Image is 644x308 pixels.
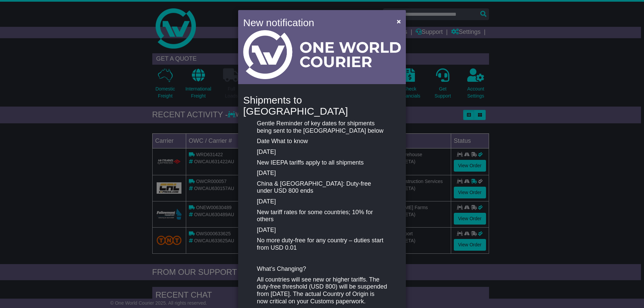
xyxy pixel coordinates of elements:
[257,265,387,273] p: What’s Changing?
[257,159,387,167] p: New IEEPA tariffs apply to all shipments
[393,14,404,28] button: Close
[257,227,387,234] p: [DATE]
[243,95,401,117] h4: Shipments to [GEOGRAPHIC_DATA]
[257,170,387,177] p: [DATE]
[257,138,387,145] p: Date What to know
[257,120,387,134] p: Gentle Reminder of key dates for shipments being sent to the [GEOGRAPHIC_DATA] below
[257,209,387,223] p: New tariff rates for some countries; 10% for others
[397,17,401,25] span: ×
[243,30,401,79] img: Light
[257,276,387,305] p: All countries will see new or higher tariffs. The duty-free threshold (USD 800) will be suspended...
[257,237,387,251] p: No more duty-free for any country – duties start from USD 0.01
[243,15,387,30] h4: New notification
[257,148,387,156] p: [DATE]
[257,180,387,195] p: China & [GEOGRAPHIC_DATA]: Duty-free under USD 800 ends
[257,198,387,205] p: [DATE]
